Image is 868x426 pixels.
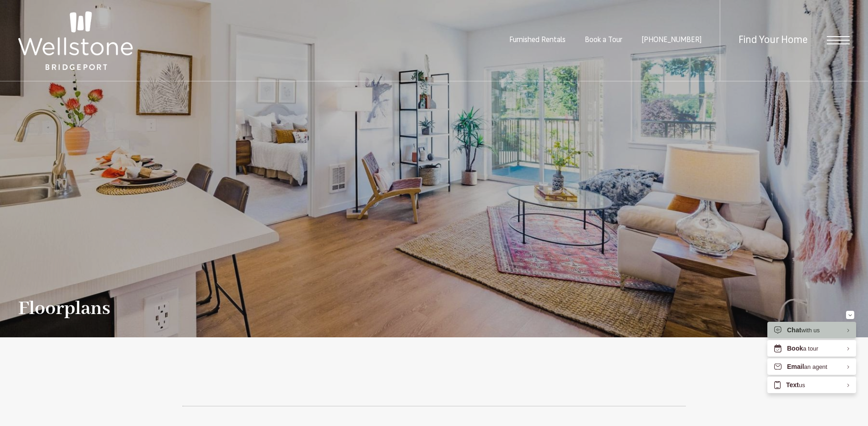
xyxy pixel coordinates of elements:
a: Book a Tour [585,37,622,44]
span: [PHONE_NUMBER] [642,37,701,44]
a: Find Your Home [739,35,808,46]
button: Open Menu [827,36,850,44]
img: Wellstone [18,11,133,70]
a: Call us at (253) 400-3144 [642,37,701,44]
h1: Floorplans [18,298,110,319]
a: Furnished Rentals [509,37,566,44]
